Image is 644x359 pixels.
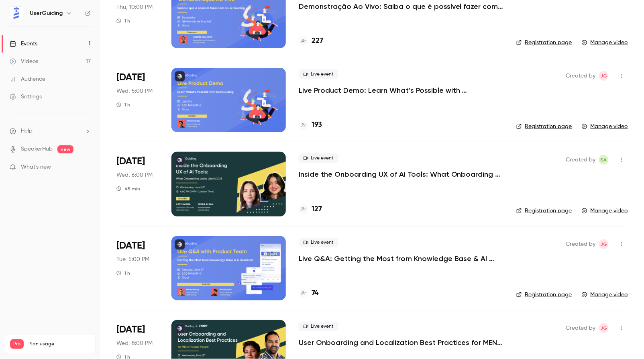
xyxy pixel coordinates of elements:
[601,155,607,165] span: SA
[116,255,149,263] span: Tue, 5:00 PM
[116,68,159,132] div: Jul 2 Wed, 3:00 PM (Europe/London)
[299,86,503,95] a: Live Product Demo: Learn What’s Possible with UserGuiding
[299,36,323,47] a: 227
[299,169,503,179] a: Inside the Onboarding UX of AI Tools: What Onboarding Looks Like in [DATE]
[299,69,338,79] span: Live event
[10,127,91,135] li: help-dropdown-opener
[10,7,23,20] img: UserGuiding
[299,153,338,163] span: Live event
[599,155,609,165] span: Serra Alban
[601,71,607,81] span: JG
[582,122,628,131] a: Manage video
[21,145,53,153] a: SpeakerHub
[516,291,572,299] a: Registration page
[566,323,596,333] span: Created by
[116,339,153,347] span: Wed, 8:00 PM
[601,239,607,249] span: JG
[582,207,628,215] a: Manage video
[116,102,130,108] div: 1 h
[10,40,37,48] div: Events
[116,87,153,95] span: Wed, 5:00 PM
[312,288,318,299] h4: 74
[116,236,159,300] div: Jun 3 Tue, 5:00 PM (Europe/Istanbul)
[116,186,140,192] div: 45 min
[312,36,323,47] h4: 227
[312,120,322,131] h4: 193
[312,204,322,215] h4: 127
[30,9,63,17] h6: UserGuiding
[116,323,145,336] span: [DATE]
[299,204,322,215] a: 127
[116,3,153,11] span: Thu, 10:00 PM
[582,291,628,299] a: Manage video
[57,145,73,153] span: new
[516,207,572,215] a: Registration page
[516,39,572,47] a: Registration page
[599,71,609,81] span: Joud Ghazal
[299,322,338,331] span: Live event
[10,75,45,83] div: Audience
[81,164,91,171] iframe: Noticeable Trigger
[116,171,153,179] span: Wed, 6:00 PM
[29,341,90,347] span: Plan usage
[299,238,338,247] span: Live event
[566,239,596,249] span: Created by
[299,338,503,347] a: User Onboarding and Localization Best Practices for MENA Product People
[21,127,33,135] span: Help
[10,93,42,101] div: Settings
[601,323,607,333] span: JG
[299,120,322,131] a: 193
[10,57,38,65] div: Videos
[116,152,159,216] div: Jun 25 Wed, 6:00 PM (Europe/Istanbul)
[116,18,130,24] div: 1 h
[566,155,596,165] span: Created by
[10,339,24,349] span: Pro
[516,122,572,131] a: Registration page
[299,2,503,11] a: Demonstração Ao Vivo: Saiba o que é possível fazer com a UserGuiding
[599,239,609,249] span: Joud Ghazal
[599,323,609,333] span: Joud Ghazal
[116,155,145,168] span: [DATE]
[116,71,145,84] span: [DATE]
[566,71,596,81] span: Created by
[116,239,145,252] span: [DATE]
[116,270,130,276] div: 1 h
[21,163,51,171] span: What's new
[582,39,628,47] a: Manage video
[299,254,503,263] a: Live Q&A: Getting the Most from Knowledge Base & AI Assistant
[299,288,318,299] a: 74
